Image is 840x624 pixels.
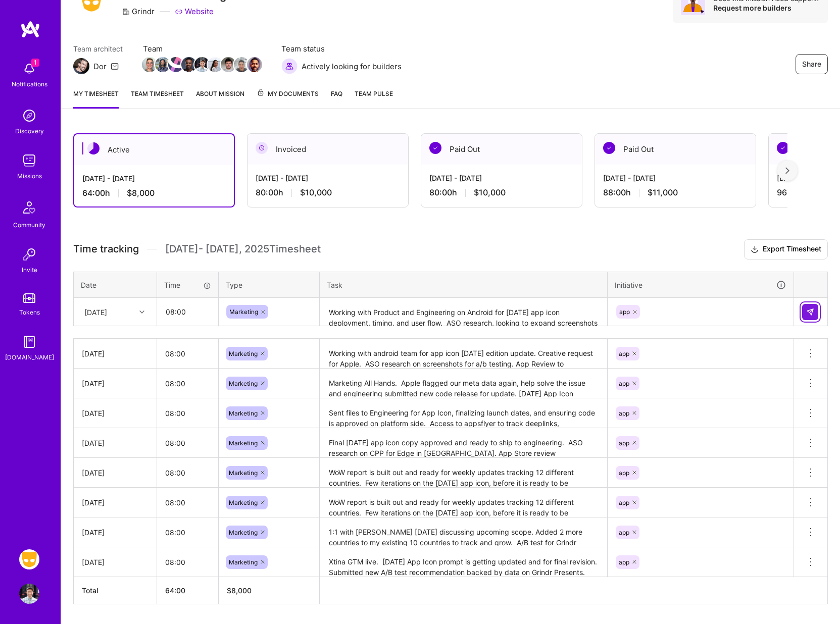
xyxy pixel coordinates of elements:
span: $10,000 [474,187,506,198]
input: HH:MM [157,430,218,456]
div: Active [74,134,234,165]
div: [DATE] [82,408,149,419]
div: Paid Out [595,134,756,165]
span: [DATE] - [DATE] , 2025 Timesheet [165,243,321,255]
a: Team Pulse [355,88,393,109]
a: Team Member Avatar [235,56,248,73]
span: app [619,380,629,387]
input: HH:MM [157,549,218,576]
span: Marketing [229,409,258,417]
div: [DATE] - [DATE] [603,173,748,183]
a: Team Member Avatar [248,56,261,73]
span: Marketing [229,558,258,566]
img: Team Member Avatar [247,57,262,72]
th: 64:00 [157,577,219,604]
img: logo [20,20,40,38]
img: Paid Out [429,142,441,154]
th: Type [219,272,320,298]
img: Team Member Avatar [208,57,223,72]
th: Task [320,272,608,298]
a: Team Member Avatar [195,56,209,73]
div: [DATE] [82,348,149,359]
input: HH:MM [157,400,218,427]
span: app [619,350,629,357]
span: Marketing [229,308,258,316]
span: app [619,409,629,417]
div: Initiative [615,279,786,291]
img: right [785,167,789,174]
button: Export Timesheet [744,239,828,259]
div: [DOMAIN_NAME] [5,352,54,362]
span: app [619,439,629,447]
div: [DATE] [84,306,107,317]
div: Request more builders [713,3,820,13]
div: [DATE] - [DATE] [429,173,574,183]
img: Team Architect [73,58,89,74]
span: Team architect [73,43,123,54]
img: bell [19,59,39,79]
div: null [802,304,819,320]
div: Notifications [12,79,47,89]
img: Grindr: Product & Marketing [19,549,39,569]
span: Team Pulse [355,90,393,97]
th: Total [74,577,157,604]
span: Marketing [229,529,258,536]
span: My Documents [257,88,319,99]
span: $10,000 [300,187,332,198]
img: Team Member Avatar [155,57,170,72]
img: Invoiced [256,142,268,154]
div: Paid Out [421,134,582,165]
i: icon CompanyGray [122,8,130,16]
img: tokens [23,293,35,303]
div: 80:00 h [256,187,400,198]
i: icon Download [751,244,759,255]
a: About Mission [196,88,244,109]
a: My Documents [257,88,319,109]
span: 1 [31,59,39,67]
textarea: Working with Product and Engineering on Android for [DATE] app icon deployment, timing, and user ... [321,299,606,326]
span: app [619,558,629,566]
span: app [619,308,630,316]
div: [DATE] [82,378,149,389]
a: Team Member Avatar [169,56,182,73]
img: Submit [806,308,814,316]
div: 88:00 h [603,187,748,198]
textarea: Working with android team for app icon [DATE] edition update. Creative request for Apple. ASO res... [321,340,606,368]
div: Time [164,280,211,290]
img: discovery [19,106,39,126]
div: Grindr [122,6,155,17]
span: Share [802,59,821,69]
i: icon Chevron [139,309,144,315]
input: HH:MM [157,489,218,516]
a: My timesheet [73,88,119,109]
img: Team Member Avatar [234,57,249,72]
div: [DATE] [82,467,149,478]
span: Marketing [229,469,258,477]
img: Invite [19,244,39,265]
span: Marketing [229,350,258,357]
div: [DATE] - [DATE] [256,173,400,183]
input: HH:MM [157,340,218,367]
div: [DATE] [82,438,149,448]
i: icon Mail [111,62,119,70]
a: FAQ [331,88,342,109]
textarea: WoW report is built out and ready for weekly updates tracking 12 different countries. Few iterati... [321,489,606,516]
div: 80:00 h [429,187,574,198]
div: Tokens [19,307,40,318]
img: Actively looking for builders [281,58,298,74]
textarea: WoW report is built out and ready for weekly updates tracking 12 different countries. Few iterati... [321,459,606,487]
textarea: 1:1 with [PERSON_NAME] [DATE] discussing upcoming scope. Added 2 more countries to my existing 10... [321,518,606,546]
img: Paid Out [603,142,615,154]
img: Active [87,142,100,154]
div: [DATE] - [DATE] [82,173,226,184]
span: app [619,499,629,506]
span: Marketing [229,380,258,387]
a: Team timesheet [131,88,184,109]
span: Marketing [229,439,258,447]
span: Time tracking [73,243,139,255]
th: Date [74,272,157,298]
span: app [619,529,629,536]
img: User Avatar [19,584,39,604]
input: HH:MM [158,298,218,325]
div: Invite [22,265,37,275]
